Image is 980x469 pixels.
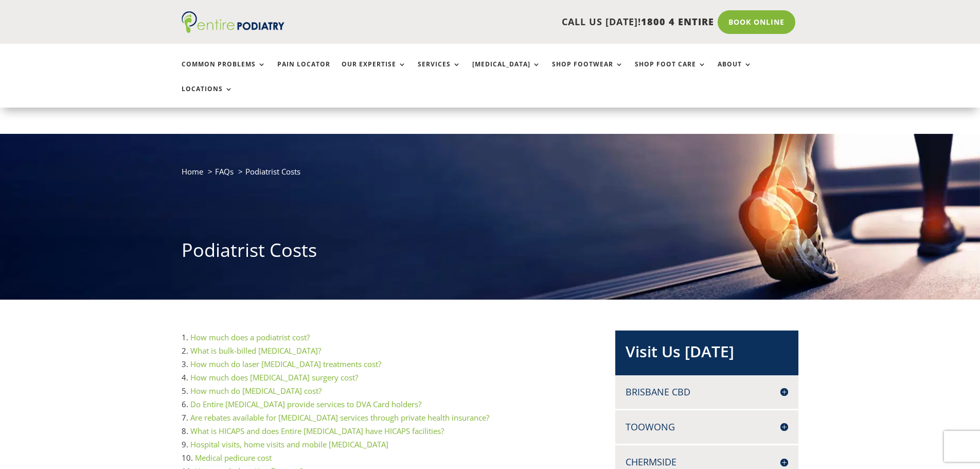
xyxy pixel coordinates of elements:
a: Locations [182,85,233,108]
a: How much do [MEDICAL_DATA] cost? [190,386,322,396]
nav: breadcrumb [182,165,799,186]
span: 1800 4 ENTIRE [641,15,714,28]
h1: Podiatrist Costs [182,237,799,268]
a: Book Online [718,10,795,34]
img: logo (1) [182,11,284,33]
a: Common Problems [182,61,266,83]
a: Hospital visits, home visits and mobile [MEDICAL_DATA] [190,439,388,449]
a: Shop Footwear [552,61,623,83]
a: How much does [MEDICAL_DATA] surgery cost? [190,372,358,383]
a: Do Entire [MEDICAL_DATA] provide services to DVA Card holders? [190,399,421,409]
a: What is HICAPS and does Entire [MEDICAL_DATA] have HICAPS facilities? [190,426,444,436]
a: About [718,61,752,83]
a: Services [418,61,461,83]
a: Our Expertise [342,61,406,83]
a: How much does a podiatrist cost? [190,332,310,342]
h4: Chermside [626,456,788,468]
a: How much do laser [MEDICAL_DATA] treatments cost? [190,359,381,369]
h4: Brisbane CBD [626,386,788,398]
a: Shop Foot Care [635,61,706,83]
p: CALL US [DATE]! [324,15,714,29]
h2: Visit Us [DATE] [626,341,788,368]
a: Pain Locator [277,61,330,83]
a: [MEDICAL_DATA] [472,61,541,83]
span: Podiatrist Costs [245,166,300,177]
a: Home [182,166,203,177]
a: Entire Podiatry [182,25,284,35]
a: FAQs [215,166,234,177]
h4: Toowong [626,421,788,433]
a: Are rebates available for [MEDICAL_DATA] services through private health insurance? [190,412,489,423]
a: Medical pedicure cost [195,453,272,463]
a: What is bulk-billed [MEDICAL_DATA]? [190,345,321,356]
